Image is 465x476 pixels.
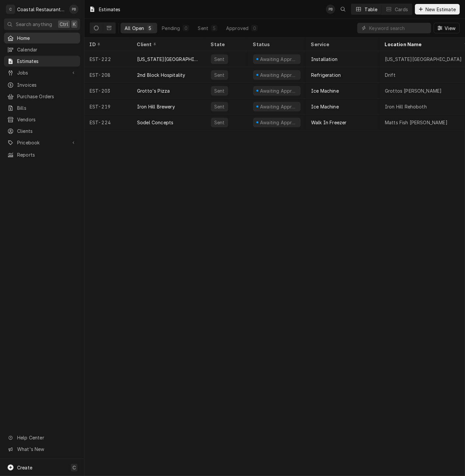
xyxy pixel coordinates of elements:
div: PB [326,5,335,14]
div: Grotto's Pizza [137,87,170,94]
span: K [73,21,76,28]
span: Invoices [17,81,77,88]
div: 0 [184,25,188,32]
div: State [211,41,243,48]
div: Sent [214,87,225,94]
div: Phill Blush's Avatar [69,5,78,14]
a: Go to Pricebook [4,137,80,148]
span: Search anything [16,21,52,28]
button: Open search [338,4,348,15]
a: Invoices [4,79,80,90]
div: Awaiting Approval [259,56,298,63]
div: Refrigeration [311,72,341,78]
div: 5 [212,25,216,32]
div: 5 [148,25,152,32]
div: Coastal Restaurant Repair's Avatar [6,5,15,14]
span: View [443,25,457,32]
div: C [6,5,15,14]
input: Keyword search [369,23,428,33]
div: Client [137,41,199,48]
div: [US_STATE][GEOGRAPHIC_DATA] [385,56,462,63]
div: Service [311,41,373,48]
div: Drift [385,72,395,78]
span: Clients [17,128,77,134]
span: Reports [17,151,77,158]
span: Estimates [17,58,77,65]
div: Iron Hill Brewery [137,103,175,110]
div: Sent [214,119,225,126]
div: All Open [125,25,144,32]
a: Go to What's New [4,444,80,455]
button: New Estimate [415,4,460,15]
div: Pending [162,25,180,32]
a: Vendors [4,114,80,125]
div: Sent [214,56,225,63]
span: Ctrl [60,21,68,28]
div: Approved [226,25,248,32]
div: Status [253,41,299,48]
a: Calendar [4,44,80,55]
div: Cards [395,6,408,13]
span: Bills [17,104,77,111]
a: Home [4,33,80,44]
a: Estimates [4,56,80,67]
div: PB [69,5,78,14]
div: Table [364,6,377,13]
div: Walk In Freezer [311,119,346,126]
div: EST-208 [84,67,132,83]
div: Awaiting Approval [259,87,298,94]
a: Clients [4,126,80,136]
span: Vendors [17,116,77,123]
div: Sent [198,25,208,32]
div: Ice Machine [311,103,339,110]
a: Go to Help Center [4,432,80,443]
div: EST-219 [84,99,132,114]
button: View [434,23,460,33]
div: 0 [252,25,256,32]
div: Awaiting Approval [259,103,298,110]
span: What's New [17,446,76,453]
span: New Estimate [424,6,457,13]
span: Calendar [17,46,77,53]
div: Awaiting Approval [259,119,298,126]
span: Home [17,35,77,42]
div: Iron Hill Rehoboth [385,103,427,110]
div: Coastal Restaurant Repair [17,6,66,13]
div: EST-203 [84,83,132,99]
div: [US_STATE][GEOGRAPHIC_DATA] [137,56,200,63]
a: Go to Jobs [4,67,80,78]
div: ID [90,41,125,48]
div: 2nd Block Hospitality [137,72,185,78]
div: Ice Machine [311,87,339,94]
span: Jobs [17,69,67,76]
div: Installation [311,56,337,63]
div: Location Name [385,41,463,48]
span: Purchase Orders [17,93,77,100]
div: Phill Blush's Avatar [326,5,335,14]
div: Sodel Concepts [137,119,173,126]
div: Awaiting Approval [259,72,298,78]
a: Bills [4,103,80,113]
a: Purchase Orders [4,91,80,102]
span: Create [17,465,32,470]
div: Sent [214,103,225,110]
div: Sent [214,72,225,78]
span: C [73,464,76,471]
span: Pricebook [17,139,67,146]
a: Reports [4,149,80,160]
button: Search anythingCtrlK [4,18,80,30]
div: Matts Fish [PERSON_NAME] [385,119,448,126]
span: Help Center [17,434,76,441]
div: EST-224 [84,114,132,130]
div: EST-222 [84,51,132,67]
div: Grottos [PERSON_NAME] [385,87,442,94]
